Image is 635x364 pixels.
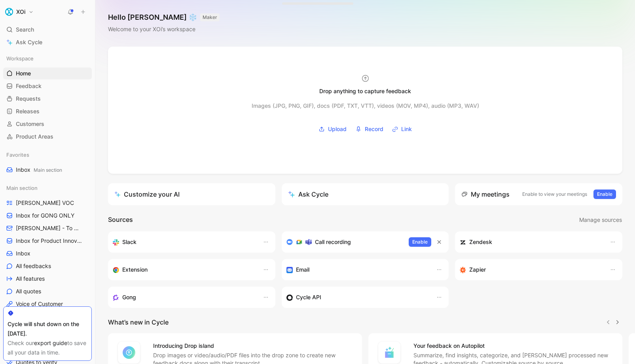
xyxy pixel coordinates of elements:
button: Enable [593,190,616,199]
span: All features [16,275,45,283]
a: Feedback [3,80,92,92]
button: Manage sources [579,215,622,225]
h3: Email [296,265,309,274]
div: My meetings [461,190,510,199]
span: Enable [597,190,612,198]
a: export guide [34,340,67,346]
h3: Gong [122,293,136,302]
a: Product Areas [3,131,92,143]
span: [PERSON_NAME] VOC [16,199,74,207]
div: Drop anything to capture feedback [319,86,411,96]
div: Main section[PERSON_NAME] VOCInbox for GONG ONLY[PERSON_NAME] - To ProcessInbox for Product Innov... [3,182,92,310]
span: Inbox for GONG ONLY [16,212,74,220]
span: Record [365,124,383,134]
h3: Zendesk [469,237,492,247]
span: Enable [412,238,428,246]
a: Voice of Customer [3,298,92,310]
a: [PERSON_NAME] - To Process [3,222,92,234]
div: Capture feedback from your incoming calls [113,293,255,302]
span: Main section [34,167,62,173]
h3: Extension [122,265,148,274]
span: Feedback [16,82,42,90]
h4: Introducing Drop island [153,341,353,351]
div: Forward emails to your feedback inbox [286,265,428,274]
a: Inbox [3,248,92,259]
div: Search [3,24,92,36]
h3: Slack [122,237,136,247]
h3: Cycle API [296,293,321,302]
h3: Call recording [315,237,351,247]
div: Check our to save all your data in time. [8,338,87,357]
span: Inbox for Product Innovation Product Area [16,237,84,245]
span: All feedbacks [16,262,51,270]
a: Inbox for GONG ONLY [3,210,92,221]
span: Upload [328,124,347,134]
span: Product Areas [16,133,53,141]
h2: What’s new in Cycle [108,317,169,327]
button: MAKER [200,13,220,21]
span: Requests [16,95,41,103]
h1: XOi [16,8,25,15]
span: Home [16,69,31,77]
span: All quotes [16,287,41,295]
span: Inbox [16,166,62,174]
a: Releases [3,105,92,117]
div: Cycle will shut down on the [DATE]. [8,319,87,338]
span: Main section [6,184,38,192]
div: Main section [3,182,92,194]
div: Capture feedback from anywhere on the web [113,265,255,274]
a: InboxMain section [3,164,92,176]
span: Favorites [6,151,29,159]
span: Customers [16,120,44,128]
div: Sync customers & send feedback from custom sources. Get inspired by our favorite use case [286,293,428,302]
button: Ask Cycle [282,183,449,205]
h1: Hello [PERSON_NAME] ❄️ [108,13,220,22]
div: Customize your AI [114,190,180,199]
button: Link [389,123,415,135]
div: Favorites [3,149,92,161]
h3: Zapier [469,265,486,274]
button: Upload [316,123,349,135]
img: XOi [5,8,13,16]
h2: Sources [108,215,133,225]
span: Inbox [16,250,30,257]
div: Workspace [3,53,92,64]
div: Sync your customers, send feedback and get updates in Slack [113,237,255,247]
div: Welcome to your XOi’s workspace [108,24,220,34]
span: Workspace [6,54,34,62]
span: Ask Cycle [16,38,42,47]
span: Manage sources [579,215,622,225]
a: Ask Cycle [3,36,92,48]
a: Customers [3,118,92,130]
a: Home [3,68,92,79]
button: Enable [409,237,431,247]
a: All quotes [3,285,92,297]
span: [PERSON_NAME] - To Process [16,224,82,232]
span: Link [401,124,412,134]
div: Capture feedback from thousands of sources with Zapier (survey results, recordings, sheets, etc). [460,265,602,274]
button: Record [353,123,386,135]
a: All features [3,273,92,285]
div: Ask Cycle [288,190,328,199]
span: Voice of Customer [16,300,63,308]
a: All feedbacks [3,260,92,272]
a: Inbox for Product Innovation Product Area [3,235,92,247]
p: Enable to view your meetings [522,190,587,198]
div: Images (JPG, PNG, GIF), docs (PDF, TXT, VTT), videos (MOV, MP4), audio (MP3, WAV) [252,101,479,111]
h4: Your feedback on Autopilot [413,341,613,351]
button: XOiXOi [3,6,36,17]
div: Record & transcribe meetings from Zoom, Meet & Teams. [286,237,403,247]
a: [PERSON_NAME] VOC [3,197,92,209]
span: Releases [16,107,40,115]
div: Sync customers and create docs [460,237,602,247]
span: Search [16,25,34,34]
a: Requests [3,93,92,105]
a: Customize your AI [108,183,275,205]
